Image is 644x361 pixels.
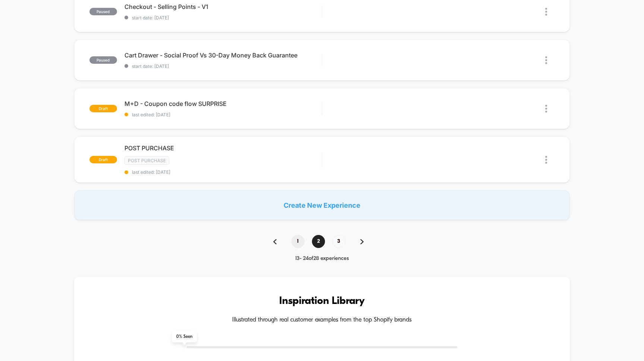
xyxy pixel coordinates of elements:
span: Checkout - Selling Points - V1 [124,3,322,10]
span: last edited: [DATE] [124,169,322,175]
h3: Inspiration Library [97,295,548,307]
span: start date: [DATE] [124,63,322,69]
span: 1 [291,235,304,248]
div: 13 - 24 of 28 experiences [266,255,379,262]
img: close [545,105,547,113]
span: Post Purchase [124,156,169,165]
span: POST PURCHASE [124,144,322,152]
span: last edited: [DATE] [124,112,322,117]
img: close [545,56,547,64]
span: Cart Drawer - Social Proof Vs 30-Day Money Back Guarantee [124,51,322,59]
span: M+D - Coupon code flow SURPRISE [124,100,322,107]
span: draft [89,156,117,163]
span: 0 % Seen [172,331,197,342]
span: draft [89,105,117,112]
img: close [545,156,547,164]
img: close [545,8,547,16]
div: Create New Experience [74,190,570,220]
span: paused [89,8,117,15]
span: paused [89,56,117,64]
span: 2 [312,235,325,248]
img: pagination forward [360,239,364,244]
img: pagination back [273,239,277,244]
h4: Illustrated through real customer examples from the top Shopify brands [97,317,548,324]
span: start date: [DATE] [124,15,322,21]
span: 3 [332,235,345,248]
